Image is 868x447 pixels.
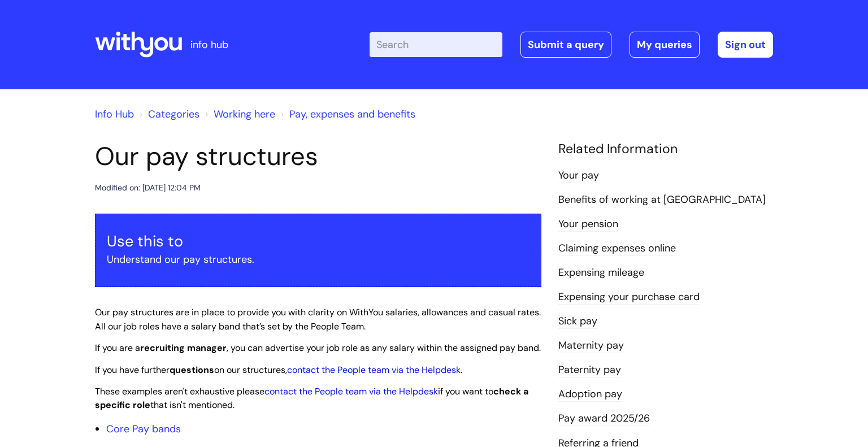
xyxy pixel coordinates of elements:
li: Working here [202,105,275,123]
li: Pay, expenses and benefits [278,105,415,123]
a: Submit a query [520,32,611,58]
li: Solution home [137,105,199,123]
a: Expensing your purchase card [558,290,700,305]
a: Categories [148,107,199,121]
span: If you are a , you can advertise your job role as any salary within the assigned pay band. [95,342,541,354]
span: These examples aren't exhaustive please if you want to that isn't mentioned. [95,385,528,411]
a: Claiming expenses online [558,241,676,256]
a: Your pension [558,217,618,232]
input: Search [370,32,502,57]
span: Our pay structures are in place to provide you with clarity on WithYou salaries, allowances and c... [95,306,541,332]
a: Core Pay bands [106,422,181,436]
a: Sick pay [558,314,597,329]
a: Sign out [718,32,773,58]
h4: Related Information [558,141,773,157]
div: | - [370,32,773,58]
strong: questions [170,364,214,376]
a: Pay, expenses and benefits [289,107,415,121]
a: Working here [214,107,275,121]
a: Paternity pay [558,363,621,377]
h3: Use this to [107,232,530,250]
strong: recruiting manager [140,342,227,354]
a: Info Hub [95,107,134,121]
div: Modified on: [DATE] 12:04 PM [95,181,201,195]
a: My queries [630,32,700,58]
a: contact the People team via the Helpdesk [264,385,438,397]
h1: Our pay structures [95,141,541,172]
p: Understand our pay structures. [107,250,530,268]
a: Pay award 2025/26 [558,411,650,426]
a: Expensing mileage [558,266,644,280]
a: Maternity pay [558,338,624,353]
a: Your pay [558,168,599,183]
a: Benefits of working at [GEOGRAPHIC_DATA] [558,193,766,207]
p: info hub [190,36,228,54]
a: Adoption pay [558,387,622,402]
span: If you have further on our structures, . [95,364,462,376]
a: contact the People team via the Helpdesk [287,364,461,376]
